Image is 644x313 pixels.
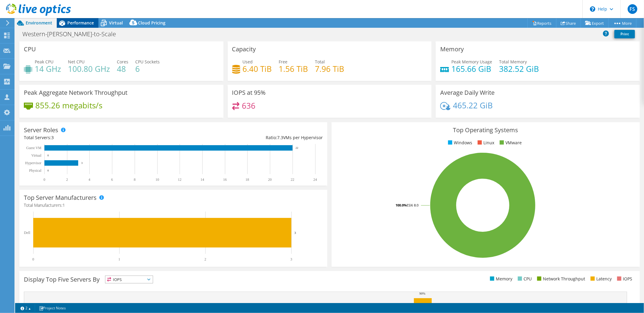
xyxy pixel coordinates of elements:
text: 24 [313,177,317,182]
text: 90% [419,292,425,295]
h3: IOPS at 95% [232,89,266,96]
h1: Western-[PERSON_NAME]-to-Scale [20,31,125,37]
text: 76% [140,302,146,306]
li: VMware [498,139,522,146]
span: Cloud Pricing [138,20,165,26]
text: 0 [47,169,49,172]
h4: 6.40 TiB [243,65,272,72]
span: Net CPU [68,59,85,65]
tspan: 100.0% [396,203,407,207]
div: Ratio: VMs per Hypervisor [173,134,323,141]
li: Latency [589,276,612,282]
text: Virtual [31,153,42,158]
h3: Average Daily Write [440,89,495,96]
span: Virtual [109,20,123,26]
text: 22 [291,177,294,182]
span: Cores [117,59,128,65]
text: 22 [296,146,298,149]
span: Environment [26,20,52,26]
span: Used [243,59,253,65]
h4: 48 [117,65,128,72]
h3: CPU [24,46,36,53]
h4: 100.80 GHz [68,65,110,72]
text: Hypervisor [25,161,41,165]
a: Project Notes [35,304,70,312]
h4: 855.26 megabits/s [35,102,102,109]
span: Free [279,59,288,65]
span: IOPS [105,276,153,283]
h4: Total Manufacturers: [24,202,323,209]
h4: 14 GHz [35,65,61,72]
span: CPU Sockets [135,59,160,65]
h4: 7.96 TiB [315,65,344,72]
a: Share [556,18,581,28]
li: Memory [489,276,512,282]
text: 3 [81,161,83,164]
span: Performance [67,20,94,26]
span: Peak Memory Usage [451,59,492,65]
a: More [608,18,636,28]
span: FS [628,4,637,14]
tspan: ESXi 8.0 [407,203,418,207]
h3: Capacity [232,46,256,53]
span: 3 [51,135,54,140]
li: IOPS [616,276,632,282]
h3: Server Roles [24,127,58,133]
h3: Top Operating Systems [336,127,635,133]
text: 14 [200,177,204,182]
span: 7.3 [277,135,283,140]
a: 2 [16,304,35,312]
text: 16 [223,177,227,182]
h3: Peak Aggregate Network Throughput [24,89,127,96]
span: Total [315,59,325,65]
text: 18 [245,177,249,182]
a: Print [614,30,635,38]
li: CPU [516,276,532,282]
text: 0 [32,257,34,261]
text: 0 [47,154,49,157]
text: 10 [155,177,159,182]
text: 20 [268,177,272,182]
text: Guest VM [26,146,41,150]
h4: 165.66 GiB [451,65,492,72]
h4: 465.22 GiB [453,102,493,109]
text: 8 [134,177,136,182]
text: 2 [204,257,206,261]
div: Total Servers: [24,134,173,141]
a: Export [581,18,609,28]
text: 3 [294,231,296,235]
h4: 6 [135,65,160,72]
span: 1 [62,202,65,208]
text: 4 [88,177,90,182]
span: Peak CPU [35,59,53,65]
text: 3 [290,257,292,261]
text: Dell [24,231,30,235]
svg: \n [590,6,595,12]
li: Network Throughput [536,276,585,282]
h4: 1.56 TiB [279,65,308,72]
li: Linux [476,139,494,146]
text: 1 [118,257,120,261]
li: Windows [447,139,472,146]
text: 0 [43,177,45,182]
text: Physical [29,168,41,173]
h3: Memory [440,46,464,53]
a: Reports [527,18,556,28]
h3: Top Server Manufacturers [24,194,97,201]
text: 6 [111,177,113,182]
h4: 636 [242,102,255,109]
text: 2 [66,177,68,182]
span: Total Memory [499,59,527,65]
h4: 382.52 GiB [499,65,539,72]
text: 12 [178,177,181,182]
